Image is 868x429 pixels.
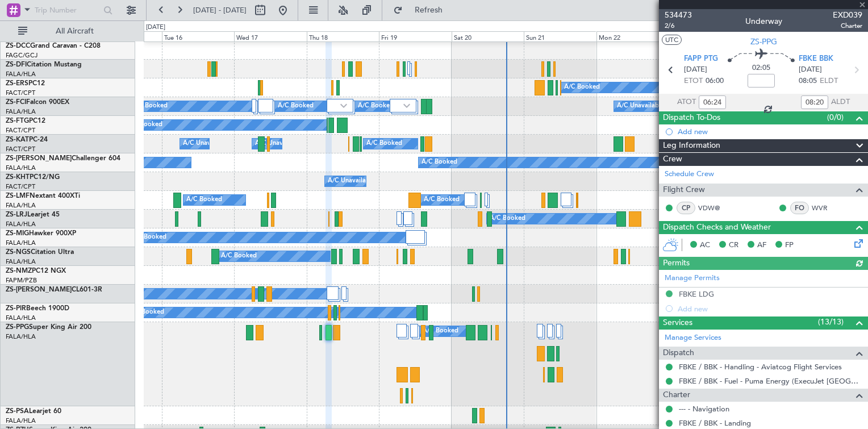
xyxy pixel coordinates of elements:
[6,155,120,162] a: ZS-[PERSON_NAME]Challenger 604
[679,404,729,414] a: --- - Navigation
[146,23,165,32] div: [DATE]
[6,230,29,237] span: ZS-MIG
[6,118,45,124] a: ZS-FTGPC12
[388,1,456,19] button: Refresh
[6,268,66,274] a: ZS-NMZPC12 NGX
[424,191,460,209] div: A/C Booked
[6,126,35,135] a: FACT/CPT
[663,139,720,152] span: Leg Information
[6,211,60,218] a: ZS-LRJLearjet 45
[6,314,36,322] a: FALA/HLA
[663,111,720,124] span: Dispatch To-Dos
[799,76,817,87] span: 08:05
[818,316,844,328] span: (13/13)
[785,240,794,251] span: FP
[405,6,453,14] span: Refresh
[663,316,692,330] span: Services
[6,43,101,49] a: ZS-DCCGrand Caravan - C208
[596,31,669,41] div: Mon 22
[6,164,36,172] a: FALA/HLA
[679,418,751,428] a: FBKE / BBK - Landing
[700,240,710,251] span: AC
[6,43,30,49] span: ZS-DCC
[684,76,703,87] span: ETOT
[6,136,29,143] span: ZS-KAT
[665,21,692,31] span: 2/6
[564,79,600,96] div: A/C Booked
[524,31,596,41] div: Sun 21
[183,135,230,152] div: A/C Unavailable
[30,27,120,35] span: All Aircraft
[698,203,724,213] a: VDW@
[729,240,738,251] span: CR
[6,61,82,68] a: ZS-DFICitation Mustang
[663,347,694,360] span: Dispatch
[6,99,26,106] span: ZS-FCI
[677,202,695,214] div: CP
[234,31,306,41] div: Wed 17
[35,2,100,19] input: Trip Number
[745,15,782,27] div: Underway
[131,229,166,246] div: A/C Booked
[6,324,29,331] span: ZS-PPG
[6,145,35,153] a: FACT/CPT
[677,97,696,108] span: ATOT
[684,64,707,76] span: [DATE]
[790,202,809,214] div: FO
[6,174,30,181] span: ZS-KHT
[452,31,524,41] div: Sat 20
[6,174,60,181] a: ZS-KHTPC12/NG
[6,136,48,143] a: ZS-KATPC-24
[6,332,36,341] a: FALA/HLA
[833,9,862,21] span: EXD039
[6,324,91,331] a: ZS-PPGSuper King Air 200
[799,64,822,76] span: [DATE]
[6,70,36,78] a: FALA/HLA
[6,211,27,218] span: ZS-LRJ
[665,332,721,344] a: Manage Services
[663,389,690,402] span: Charter
[6,201,36,210] a: FALA/HLA
[6,99,69,106] a: ZS-FCIFalcon 900EX
[6,286,72,293] span: ZS-[PERSON_NAME]
[706,76,724,87] span: 06:00
[255,135,302,152] div: A/C Unavailable
[490,210,525,227] div: A/C Booked
[366,135,402,152] div: A/C Booked
[358,98,394,115] div: A/C Booked
[831,97,850,108] span: ALDT
[6,80,45,87] a: ZS-ERSPC12
[6,305,26,312] span: ZS-PIR
[307,31,379,41] div: Thu 18
[750,36,777,48] span: ZS-PPG
[423,323,458,340] div: A/C Booked
[6,249,74,256] a: ZS-NGSCitation Ultra
[12,22,123,40] button: All Aircraft
[6,89,35,97] a: FACT/CPT
[679,376,862,386] a: FBKE / BBK - Fuel - Puma Energy (ExecuJet [GEOGRAPHIC_DATA] Account)
[186,191,222,209] div: A/C Booked
[820,76,838,87] span: ELDT
[6,276,37,285] a: FAPM/PZB
[6,239,36,247] a: FALA/HLA
[799,53,833,65] span: FBKE BBK
[403,103,410,108] img: arrow-gray.svg
[678,127,862,136] div: Add new
[127,116,162,134] div: A/C Booked
[379,31,451,41] div: Fri 19
[6,257,36,266] a: FALA/HLA
[6,230,76,237] a: ZS-MIGHawker 900XP
[662,35,682,45] button: UTC
[679,362,842,372] a: FBKE / BBK - Handling - Aviatcog Flight Services
[812,203,837,213] a: WVR
[6,249,31,256] span: ZS-NGS
[663,221,771,234] span: Dispatch Checks and Weather
[6,416,36,425] a: FALA/HLA
[6,61,27,68] span: ZS-DFI
[6,80,28,87] span: ZS-ERS
[6,286,102,293] a: ZS-[PERSON_NAME]CL601-3R
[6,305,69,312] a: ZS-PIRBeech 1900D
[328,173,375,190] div: A/C Unavailable
[6,193,30,199] span: ZS-LMF
[665,169,714,180] a: Schedule Crew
